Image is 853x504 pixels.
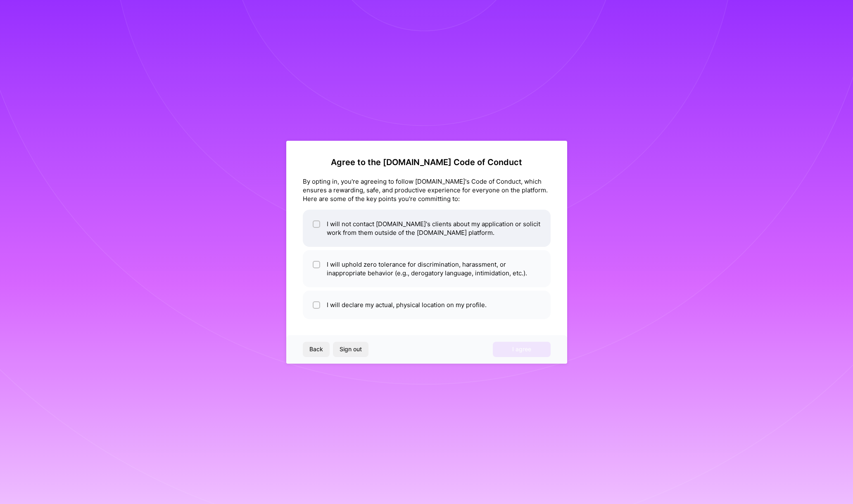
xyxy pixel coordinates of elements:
[309,345,323,353] span: Back
[340,345,362,353] span: Sign out
[303,210,551,247] li: I will not contact [DOMAIN_NAME]'s clients about my application or solicit work from them outside...
[303,157,551,167] h2: Agree to the [DOMAIN_NAME] Code of Conduct
[303,250,551,287] li: I will uphold zero tolerance for discrimination, harassment, or inappropriate behavior (e.g., der...
[303,177,551,203] div: By opting in, you're agreeing to follow [DOMAIN_NAME]'s Code of Conduct, which ensures a rewardin...
[303,342,330,357] button: Back
[303,291,551,319] li: I will declare my actual, physical location on my profile.
[333,342,368,357] button: Sign out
